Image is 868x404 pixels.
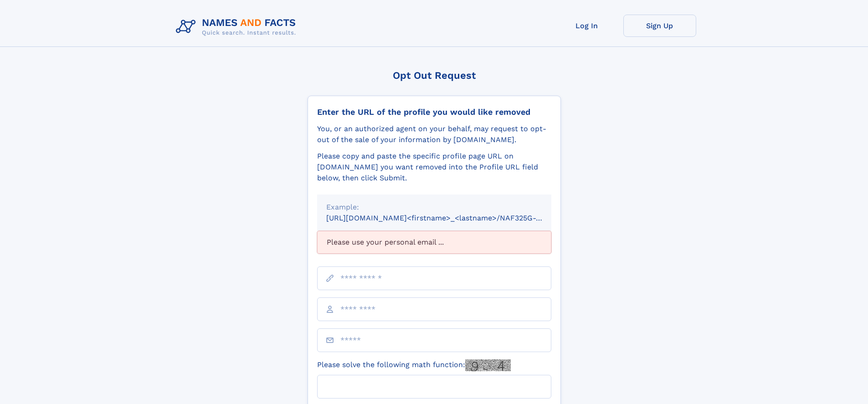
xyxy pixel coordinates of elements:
div: You, or an authorized agent on your behalf, may request to opt-out of the sale of your informatio... [317,123,551,145]
div: Please use your personal email ... [317,231,551,254]
div: Enter the URL of the profile you would like removed [317,107,551,117]
div: Example: [326,202,542,213]
img: Logo Names and Facts [172,15,303,39]
small: [URL][DOMAIN_NAME]<firstname>_<lastname>/NAF325G-xxxxxxxx [326,214,569,222]
div: Please copy and paste the specific profile page URL on [DOMAIN_NAME] you want removed into the Pr... [317,151,551,184]
a: Log In [550,15,623,37]
label: Please solve the following math function: [317,359,511,371]
div: Opt Out Request [308,70,561,81]
a: Sign Up [623,15,696,37]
